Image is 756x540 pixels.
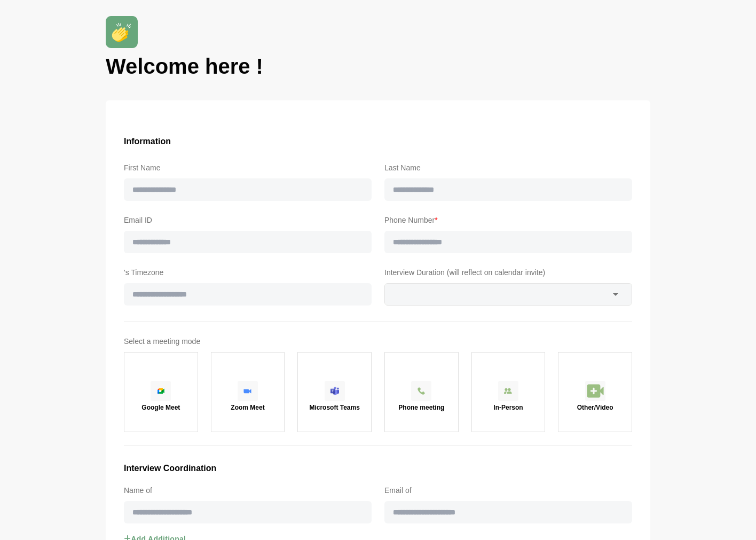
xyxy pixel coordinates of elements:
[106,52,650,80] h1: Welcome here !
[384,214,632,226] label: Phone Number
[124,484,372,497] label: Name of
[124,461,632,475] h3: Interview Coordination
[124,161,372,174] label: First Name
[384,266,632,279] label: Interview Duration (will reflect on calendar invite)
[309,404,359,411] p: Microsoft Teams
[124,335,632,348] label: Select a meeting mode
[124,135,632,148] h3: Information
[384,484,632,497] label: Email of
[141,404,180,411] p: Google Meet
[398,404,444,411] p: Phone meeting
[493,404,523,411] p: In-Person
[384,161,632,174] label: Last Name
[577,404,613,411] p: Other/Video
[124,266,372,279] label: 's Timezone
[231,404,264,411] p: Zoom Meet
[124,214,372,226] label: Email ID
